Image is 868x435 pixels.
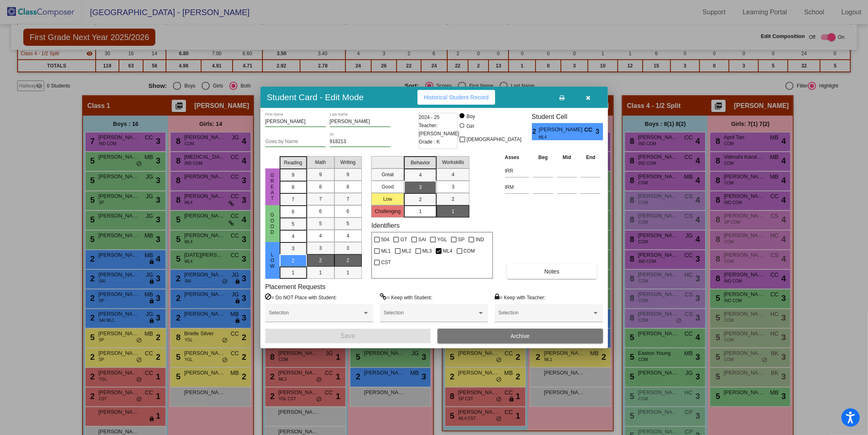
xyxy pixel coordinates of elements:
span: 2 [292,257,295,265]
span: 6 [347,208,350,215]
span: 6 [292,208,295,215]
span: SAI [418,235,426,244]
span: ML3 [422,246,432,256]
span: 4 [347,232,350,240]
span: Grade : K [419,138,440,146]
span: 6 [319,208,322,215]
label: Placement Requests [265,283,326,291]
span: Workskills [442,159,464,166]
span: Great [269,173,276,201]
span: 1 [292,269,295,276]
span: Notes [545,268,560,275]
span: COM [464,246,475,256]
span: CC [584,126,596,134]
span: ML2 [402,246,411,256]
div: Boy [466,113,475,120]
span: ML4 [443,246,452,256]
input: Enter ID [330,139,390,145]
span: 7 [319,195,322,203]
span: Teacher: [PERSON_NAME] [419,121,460,138]
span: 3 [596,127,603,137]
span: 9 [347,171,350,178]
span: 8 [292,184,295,191]
span: 5 [319,220,322,227]
span: 9 [292,171,295,179]
span: CST [381,258,391,267]
th: Beg [531,153,555,162]
th: End [579,153,603,162]
span: Good [269,212,276,235]
span: 1 [319,269,322,276]
div: Girl [466,123,474,130]
span: 8 [319,183,322,191]
span: 3 [452,183,455,191]
span: 4 [452,171,455,178]
span: IND [475,235,484,244]
button: Archive [437,329,603,343]
span: Archive [511,333,530,339]
span: 5 [347,220,350,227]
span: 1 [419,208,422,215]
input: assessment [505,165,529,177]
span: [DEMOGRAPHIC_DATA] [467,135,521,144]
span: Low [269,252,276,269]
span: 5 [292,220,295,228]
span: 4 [292,233,295,240]
span: [PERSON_NAME] [539,126,584,134]
span: 7 [347,195,350,203]
span: 3 [419,184,422,191]
span: Math [315,159,326,166]
span: 504 [381,235,389,244]
span: Writing [340,159,355,166]
span: 8 [347,183,350,191]
span: 1 [452,208,455,215]
span: SP [458,235,464,244]
input: goes by name [265,139,326,145]
h3: Student Cell [532,113,603,121]
span: 9 [319,171,322,178]
span: YGL [437,235,447,244]
button: Historical Student Record [417,90,496,105]
span: Save [341,332,355,339]
span: 4 [319,232,322,240]
h3: Student Card - Edit Mode [267,92,364,102]
span: 2 [347,257,350,264]
th: Asses [503,153,531,162]
span: 7 [292,196,295,203]
label: = Keep with Teacher: [495,293,545,301]
span: 2 [319,257,322,264]
button: Notes [507,264,597,279]
span: 2 [452,195,455,203]
label: Identifiers [371,222,399,229]
span: GT [400,235,407,244]
span: 2 [419,196,422,203]
span: 2 [532,127,539,137]
label: = Do NOT Place with Student: [265,293,337,301]
span: 3 [347,244,350,252]
span: Historical Student Record [424,94,489,101]
span: 1 [347,269,350,276]
span: 3 [292,245,295,252]
button: Save [265,329,431,343]
span: Reading [284,159,303,166]
label: = Keep with Student: [380,293,432,301]
input: assessment [505,181,529,193]
span: Behavior [411,159,430,166]
span: 2024 - 25 [419,113,440,121]
span: 4 [419,171,422,179]
span: ML1 [381,246,390,256]
th: Mid [555,153,579,162]
span: 3 [319,244,322,252]
span: ML4 [539,134,579,140]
